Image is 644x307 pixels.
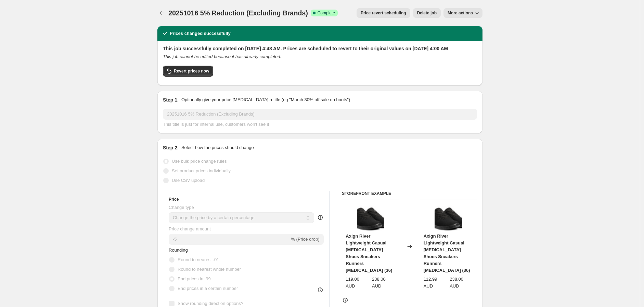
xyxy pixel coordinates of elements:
[169,226,211,231] span: Price change amount
[163,45,477,52] h2: This job successfully completed on [DATE] 4:48 AM. Prices are scheduled to revert to their origin...
[450,276,473,290] strike: 238.00 AUD
[169,234,289,245] input: -15
[163,144,179,151] h2: Step 2.
[346,276,369,290] div: 119.00 AUD
[318,10,335,16] span: Complete
[168,9,308,17] span: 20251016 5% Reduction (Excluding Brands)
[435,203,462,231] img: AX00105_c612b154-86fe-4195-b873-5ceb9f6a05cd_80x.png
[163,66,213,77] button: Revert prices now
[169,197,179,202] h3: Price
[174,68,209,74] span: Revert prices now
[291,237,319,242] span: % (Price drop)
[178,286,238,291] span: End prices in a certain number
[178,276,211,281] span: End prices in .99
[169,248,188,253] span: Rounding
[181,144,254,151] p: Select how the prices should change
[443,8,482,18] button: More actions
[317,214,324,221] div: help
[181,96,350,103] p: Optionally give your price [MEDICAL_DATA] a title (eg "March 30% off sale on boots")
[163,109,477,120] input: 30% off holiday sale
[163,96,179,103] h2: Step 1.
[163,122,269,127] span: This title is just for internal use, customers won't see it
[448,10,473,16] span: More actions
[169,205,194,210] span: Change type
[357,8,410,18] button: Price revert scheduling
[178,267,241,272] span: Round to nearest whole number
[413,8,441,18] button: Delete job
[424,276,447,290] div: 112.99 AUD
[178,257,219,262] span: Round to nearest .01
[163,54,281,59] i: This job cannot be edited because it has already completed.
[172,159,227,164] span: Use bulk price change rules
[424,233,470,273] span: Axign River Lightweight Casual [MEDICAL_DATA] Shoes Sneakers Runners [MEDICAL_DATA] (36)
[170,30,231,37] h2: Prices changed successfully
[417,10,437,16] span: Delete job
[361,10,406,16] span: Price revert scheduling
[157,8,167,18] button: Price change jobs
[178,301,243,306] span: Show rounding direction options?
[342,191,477,196] h6: STOREFRONT EXAMPLE
[172,178,205,183] span: Use CSV upload
[346,233,392,273] span: Axign River Lightweight Casual [MEDICAL_DATA] Shoes Sneakers Runners [MEDICAL_DATA] (36)
[357,203,384,231] img: AX00105_c612b154-86fe-4195-b873-5ceb9f6a05cd_80x.png
[372,276,396,290] strike: 238.00 AUD
[172,168,231,173] span: Set product prices individually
